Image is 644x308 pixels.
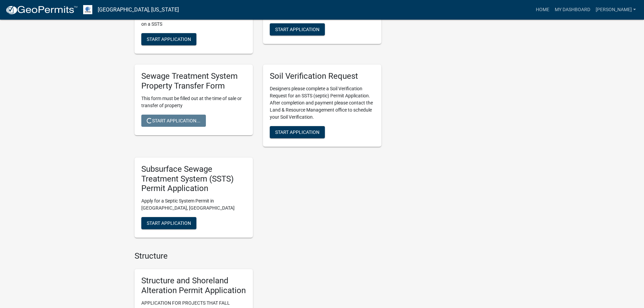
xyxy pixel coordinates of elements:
img: Otter Tail County, Minnesota [83,5,92,14]
span: Start Application [147,37,191,42]
h4: Structure [135,251,381,261]
span: Start Application [275,129,319,135]
button: Start Application [270,126,325,138]
p: Apply for a Septic System Permit in [GEOGRAPHIC_DATA], [GEOGRAPHIC_DATA] [141,197,246,212]
a: My Dashboard [552,3,593,16]
p: For Licensed Maintainers to report Maintenance on a SSTS [141,14,246,28]
button: Start Application [141,217,196,229]
h5: Subsurface Sewage Treatment System (SSTS) Permit Application [141,164,246,193]
a: Home [533,3,552,16]
p: This form must be filled out at the time of sale or transfer of property [141,95,246,109]
span: Start Application [275,27,319,32]
button: Start Application [141,33,196,45]
button: Start Application... [141,115,206,127]
h5: Structure and Shoreland Alteration Permit Application [141,276,246,295]
h5: Sewage Treatment System Property Transfer Form [141,71,246,91]
h5: Soil Verification Request [270,71,375,81]
span: Start Application... [147,118,200,123]
a: [PERSON_NAME] [593,3,639,16]
button: Start Application [270,23,325,35]
a: [GEOGRAPHIC_DATA], [US_STATE] [98,4,179,16]
p: Designers please complete a Soil Verification Request for an SSTS (septic) Permit Application. Af... [270,85,375,121]
span: Start Application [147,220,191,226]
